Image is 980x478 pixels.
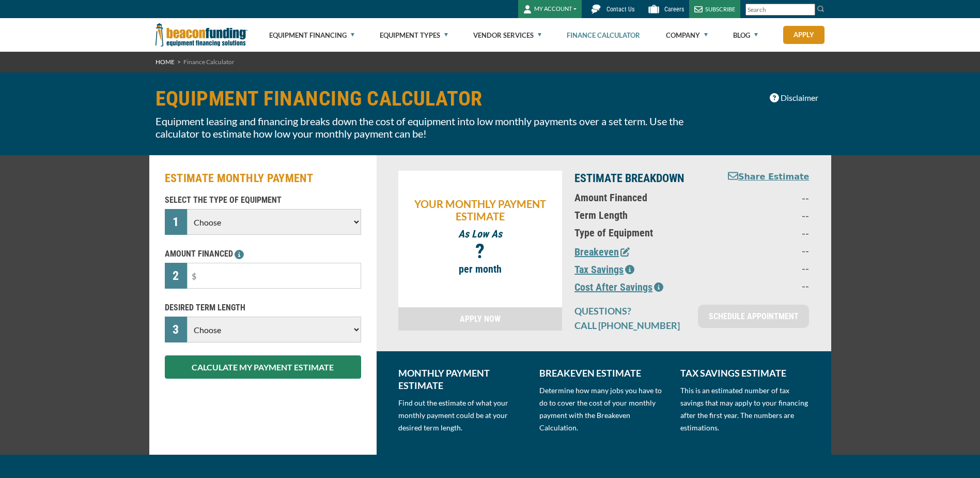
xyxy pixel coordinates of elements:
[719,262,809,274] p: --
[763,88,825,108] button: Disclaimer
[783,26,825,44] a: Apply
[269,19,354,52] a: Equipment Financing
[574,227,706,239] p: Type of Equipment
[606,6,634,13] span: Contact Us
[680,367,809,379] p: TAX SAVINGS ESTIMATE
[539,384,668,434] p: Determine how many jobs you have to do to cover the cost of your monthly payment with the Breakev...
[719,191,809,204] p: --
[155,58,175,66] a: HOME
[719,244,809,257] p: --
[745,4,815,16] input: Search
[165,355,361,379] button: CALCULATE MY PAYMENT ESTIMATE
[183,58,235,66] span: Finance Calculator
[574,209,706,221] p: Term Length
[403,198,557,222] p: YOUR MONTHLY PAYMENT ESTIMATE
[165,248,361,260] p: AMOUNT FINANCED
[574,319,686,332] p: CALL [PHONE_NUMBER]
[781,92,818,104] span: Disclaimer
[165,302,361,314] p: DESIRED TERM LENGTH
[398,367,527,392] p: MONTHLY PAYMENT ESTIMATE
[380,19,448,52] a: Equipment Types
[398,397,527,434] p: Find out the estimate of what your monthly payment could be at your desired term length.
[165,263,188,289] div: 2
[403,245,557,258] p: ?
[698,305,809,328] a: SCHEDULE APPOINTMENT
[728,171,810,184] button: Share Estimate
[187,263,361,289] input: $
[155,115,711,140] p: Equipment leasing and financing breaks down the cost of equipment into low monthly payments over ...
[574,171,706,186] p: ESTIMATE BREAKDOWN
[473,19,541,52] a: Vendor Services
[719,209,809,221] p: --
[733,19,758,52] a: Blog
[567,19,640,52] a: Finance Calculator
[403,263,557,275] p: per month
[804,6,813,14] a: Clear search text
[165,194,361,206] p: SELECT THE TYPE OF EQUIPMENT
[574,244,630,260] button: Breakeven
[664,6,684,13] span: Careers
[165,317,188,342] div: 3
[719,227,809,239] p: --
[574,262,634,277] button: Tax Savings
[680,384,809,434] p: This is an estimated number of tax savings that may apply to your financing after the first year....
[817,5,825,13] img: Search
[666,19,708,52] a: Company
[155,88,711,110] h1: EQUIPMENT FINANCING CALCULATOR
[574,305,686,317] p: QUESTIONS?
[574,279,663,295] button: Cost After Savings
[165,209,188,235] div: 1
[165,171,361,186] h2: ESTIMATE MONTHLY PAYMENT
[719,279,809,292] p: --
[574,191,706,204] p: Amount Financed
[539,367,668,379] p: BREAKEVEN ESTIMATE
[398,307,563,331] a: APPLY NOW
[155,18,247,52] img: Beacon Funding Corporation logo
[403,228,557,240] p: As Low As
